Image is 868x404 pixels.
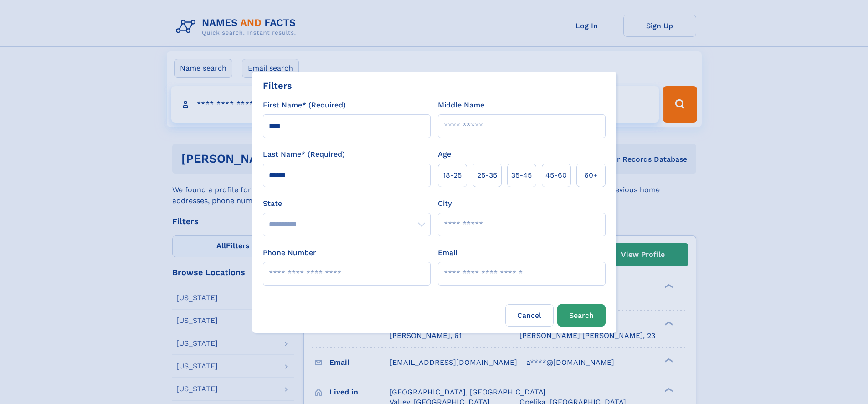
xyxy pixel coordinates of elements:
label: Cancel [505,304,554,327]
span: 35‑45 [511,170,532,181]
span: 60+ [584,170,598,181]
label: Last Name* (Required) [263,149,345,160]
label: Email [438,247,457,258]
label: State [263,198,431,209]
div: Filters [263,79,292,92]
label: First Name* (Required) [263,100,346,111]
span: 18‑25 [443,170,462,181]
label: City [438,198,452,209]
label: Age [438,149,451,160]
label: Phone Number [263,247,316,258]
label: Middle Name [438,100,484,111]
button: Search [557,304,606,327]
span: 25‑35 [477,170,497,181]
span: 45‑60 [545,170,567,181]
